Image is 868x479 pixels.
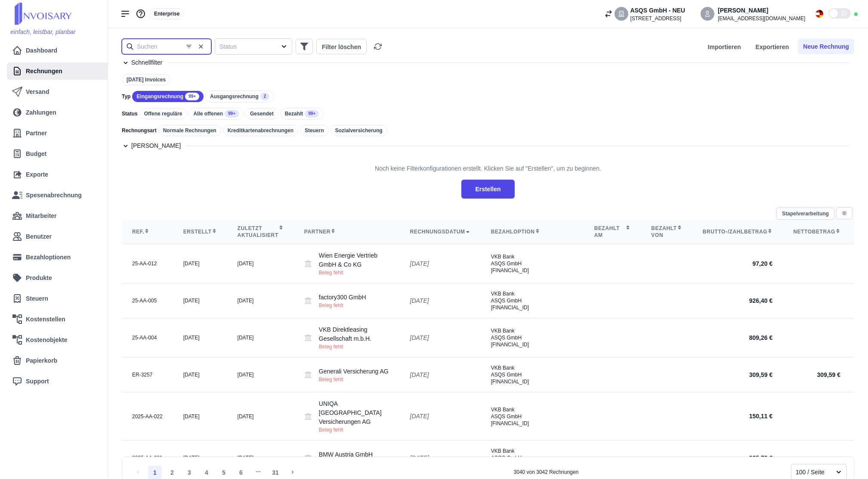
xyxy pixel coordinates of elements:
div: Beleg fehlt [319,343,389,350]
div: Partner [304,228,389,235]
div: Beleg fehlt [319,376,389,383]
div: [DATE] [183,297,217,304]
div: Steuern [300,125,329,136]
div: Noch keine Filterkonfigurationen erstellt. Klicken Sie auf "Erstellen", um zu beginnen. [375,157,601,180]
div: Generali Versicherung AG [319,367,389,383]
button: Importieren [702,39,747,54]
a: Papierkorb [12,352,104,369]
div: [DATE] [410,333,470,342]
div: VKB Bank ASQS GmbH [FINANCIAL_ID] [491,327,574,348]
div: [DATE] [410,370,470,379]
span: Spesenabrechnung [26,191,82,200]
div: Bezahlt von [651,225,682,239]
span: Budget [26,149,46,159]
div: VKB Bank ASQS GmbH [FINANCIAL_ID] [491,406,574,427]
div: [DATE] [183,413,217,420]
a: Exporte [12,166,104,183]
a: Kostenstellen [12,311,101,328]
a: Partner [12,124,101,142]
div: [DATE] [183,334,217,341]
h7: [PERSON_NAME] [131,141,181,150]
span: Dashboard [26,46,57,55]
span: Produkte [26,274,52,283]
div: 2025-AA-022 [132,413,163,420]
span: Exporte [26,170,48,179]
span: Bezahloptionen [26,253,71,262]
span: einfach, leistbar, planbar [10,28,76,35]
div: Beleg fehlt [319,426,389,433]
div: Sozialversicherung [331,125,387,136]
div: Ausgangsrechnung [205,90,274,103]
div: 309,59 € [706,370,773,379]
div: Bezahlt am [594,225,631,239]
span: Mitarbeiter [26,212,57,221]
span: Typ [122,93,130,100]
div: VKB Bank ASQS GmbH [FINANCIAL_ID] [491,364,574,385]
div: [EMAIL_ADDRESS][DOMAIN_NAME] [718,15,805,22]
button: Erstellen [461,180,514,199]
div: VKB Bank ASQS GmbH [FINANCIAL_ID] [491,290,574,311]
a: Benutzer [12,228,104,245]
div: Online [854,12,858,16]
div: [DATE] [410,454,470,463]
div: ER-3257 [132,371,163,378]
button: Filter löschen [316,39,367,54]
span: 99+ [225,110,239,118]
div: UNIQA [GEOGRAPHIC_DATA] Versicherungen AG [319,399,389,433]
a: Versand [12,83,104,100]
button: Weitere Filter anzeigen [296,39,313,54]
div: 25-AA-004 [132,334,163,341]
input: Suchen [122,39,211,54]
div: Beleg fehlt [319,269,389,276]
div: Beleg fehlt [319,302,366,309]
span: Support [26,377,49,386]
div: 150,11 € [706,412,773,421]
div: [DATE] [410,412,470,421]
span: Kostenstellen [26,315,65,324]
div: Offene reguläre [139,108,187,119]
button: Stapelverarbeitung [776,208,834,220]
div: 309,59 € [797,370,840,379]
div: 2025-AA-021 [132,454,163,461]
span: Partner [26,129,47,138]
div: 97,20 € [706,259,773,268]
div: [DATE] [238,260,284,267]
div: Normale Rechnungen [158,125,221,136]
span: Status [122,110,138,117]
a: Dashboard [12,42,104,59]
div: [STREET_ADDRESS] [630,15,685,22]
div: Gesendet [245,108,278,119]
h7: Schnellfilter [131,58,162,67]
div: Brutto-/Zahlbetrag [703,228,773,235]
div: Bezahlt [280,108,324,120]
div: [PERSON_NAME] [718,6,805,15]
a: Budget [12,145,104,162]
div: 926,40 € [706,296,773,305]
a: Steuern [12,290,101,307]
div: Eingangsrechnung [132,91,204,102]
div: 3040 von 3042 Rechnungen [514,469,579,476]
div: Alle offenen [188,108,244,120]
div: [DATE] [183,371,217,378]
div: [DATE] [238,371,284,378]
div: BMW Austria GmbH [319,450,373,466]
span: 99+ [185,93,199,100]
div: [DATE] [238,297,284,304]
span: Steuern [26,294,48,303]
span: Zahlungen [26,108,56,117]
a: Zahlungen [12,104,104,121]
div: [DATE] [410,296,470,305]
div: VKB Direktleasing Gesellschaft m.b.H. [319,325,389,350]
div: Bezahloption [491,228,574,235]
div: Erstellt [183,228,217,235]
div: [DATE] [183,260,217,267]
div: 925,72 € [706,454,773,463]
div: Rechnungsdatum [410,228,470,235]
div: Enterprise [149,8,184,19]
div: 100 / Seite [796,468,827,477]
a: Kostenobjekte [12,331,101,348]
span: Benutzer [26,232,52,241]
div: [DATE] [410,259,470,268]
span: 99+ [305,110,319,118]
button: Neue Rechnung [798,39,854,54]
